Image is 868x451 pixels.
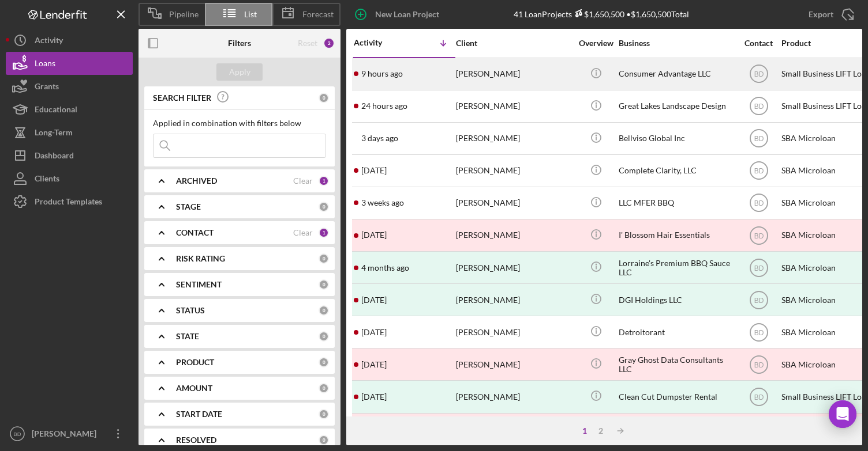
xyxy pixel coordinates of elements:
[619,39,734,48] div: Business
[754,135,764,143] text: BD
[797,3,862,26] button: Export
[456,381,571,412] div: [PERSON_NAME]
[229,63,250,81] div: Apply
[6,52,133,75] a: Loans
[456,252,571,283] div: [PERSON_NAME]
[361,166,387,175] time: 2025-08-12 17:47
[361,360,387,369] time: 2025-01-22 13:11
[176,202,201,211] b: STAGE
[754,264,764,272] text: BD
[323,37,335,49] div: 2
[319,435,329,445] div: 0
[153,93,211,103] b: SEARCH FILTER
[456,91,571,122] div: [PERSON_NAME]
[456,123,571,154] div: [PERSON_NAME]
[293,228,313,237] div: Clear
[176,280,222,289] b: SENTIMENT
[593,426,609,435] div: 2
[346,3,451,26] button: New Loan Project
[361,328,387,337] time: 2025-02-21 03:28
[619,317,734,347] div: Detroitorant
[228,39,251,48] b: Filters
[754,70,764,78] text: BD
[572,9,624,19] div: $1,650,500
[456,188,571,218] div: [PERSON_NAME]
[754,328,764,336] text: BD
[619,59,734,89] div: Consumer Advantage LLC
[153,119,326,128] div: Applied in combination with filters below
[169,10,199,19] span: Pipeline
[619,252,734,283] div: Lorraine's Premium BBQ Sauce LLC
[361,69,403,78] time: 2025-08-28 03:22
[6,29,133,52] button: Activity
[6,190,133,213] button: Product Templates
[375,3,439,26] div: New Loan Project
[319,176,329,186] div: 1
[35,52,55,78] div: Loans
[754,167,764,175] text: BD
[619,414,734,445] div: New Vision Golf
[319,305,329,316] div: 0
[754,296,764,304] text: BD
[619,91,734,122] div: Great Lakes Landscape Design
[35,29,63,55] div: Activity
[619,156,734,186] div: Complete Clarity, LLC
[319,409,329,419] div: 0
[35,121,73,147] div: Long-Term
[319,383,329,393] div: 0
[754,393,764,401] text: BD
[302,10,334,19] span: Forecast
[319,202,329,212] div: 0
[456,39,571,48] div: Client
[361,134,398,143] time: 2025-08-25 16:26
[619,381,734,412] div: Clean Cut Dumpster Rental
[35,167,59,193] div: Clients
[619,188,734,218] div: LLC MFER BBQ
[619,220,734,251] div: I' Blossom Hair Essentials
[514,9,689,19] div: 41 Loan Projects • $1,650,500 Total
[319,331,329,342] div: 0
[619,123,734,154] div: Bellviso Global Inc
[244,10,257,19] span: List
[754,199,764,207] text: BD
[6,98,133,121] button: Educational
[13,431,21,437] text: BD
[6,144,133,167] button: Dashboard
[6,75,133,98] button: Grants
[456,220,571,251] div: [PERSON_NAME]
[361,230,387,240] time: 2025-06-13 15:39
[829,400,856,428] div: Open Intercom Messenger
[354,38,405,47] div: Activity
[35,75,59,101] div: Grants
[456,414,571,445] div: [PERSON_NAME]
[176,358,214,367] b: PRODUCT
[176,435,216,445] b: RESOLVED
[298,39,317,48] div: Reset
[456,317,571,347] div: [PERSON_NAME]
[456,285,571,315] div: [PERSON_NAME]
[176,332,199,341] b: STATE
[754,361,764,369] text: BD
[577,426,593,435] div: 1
[6,422,133,445] button: BD[PERSON_NAME]
[216,63,263,81] button: Apply
[35,144,74,170] div: Dashboard
[176,384,212,393] b: AMOUNT
[319,253,329,264] div: 0
[361,392,387,401] time: 2024-10-09 13:32
[319,279,329,290] div: 0
[6,121,133,144] button: Long-Term
[319,93,329,103] div: 0
[176,254,225,263] b: RISK RATING
[574,39,618,48] div: Overview
[35,190,102,216] div: Product Templates
[456,156,571,186] div: [PERSON_NAME]
[176,410,222,419] b: START DATE
[6,167,133,190] a: Clients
